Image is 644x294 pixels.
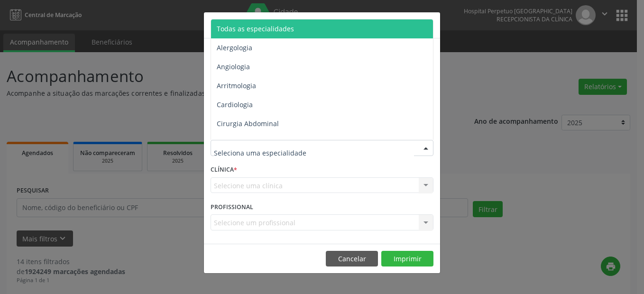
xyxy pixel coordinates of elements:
[211,19,319,31] h5: Relatório de agendamentos
[217,43,252,52] span: Alergologia
[217,100,253,109] span: Cardiologia
[326,251,378,267] button: Cancelar
[211,200,253,214] label: PROFISSIONAL
[421,12,440,36] button: Close
[217,119,279,128] span: Cirurgia Abdominal
[211,163,237,177] label: CLÍNICA
[217,81,256,90] span: Arritmologia
[217,24,294,33] span: Todas as especialidades
[217,138,275,147] span: Cirurgia Bariatrica
[381,251,433,267] button: Imprimir
[214,143,414,162] input: Seleciona uma especialidade
[217,62,250,71] span: Angiologia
